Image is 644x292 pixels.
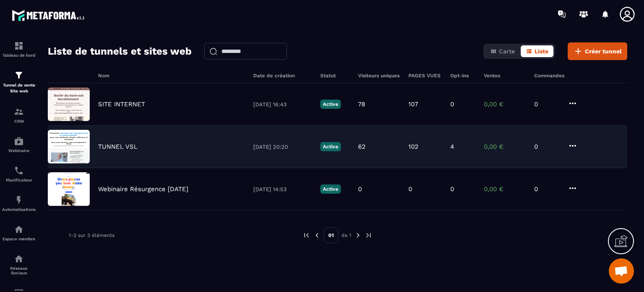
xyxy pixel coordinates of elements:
p: Webinaire [2,148,36,153]
img: image [48,130,90,163]
p: [DATE] 14:53 [253,186,312,192]
p: de 1 [341,232,351,239]
p: 62 [358,143,366,150]
img: image [48,87,90,121]
p: 78 [358,100,365,108]
p: SITE INTERNET [98,100,145,108]
p: Active [320,142,341,151]
p: 0 [408,185,412,193]
p: Réseaux Sociaux [2,266,36,275]
h2: Liste de tunnels et sites web [48,43,192,60]
p: Webinaire Résurgence [DATE] [98,185,188,193]
img: next [354,231,362,239]
img: next [365,231,372,239]
img: formation [14,70,24,80]
p: 0 [358,185,362,193]
a: formationformationTableau de bord [2,34,36,64]
p: Espace membre [2,237,36,241]
button: Créer tunnel [568,42,627,60]
span: Liste [535,48,548,55]
a: formationformationTunnel de vente Site web [2,64,36,100]
p: 107 [408,100,418,108]
p: CRM [2,119,36,124]
p: 0,00 € [484,100,526,108]
h6: Nom [98,73,245,79]
p: 0 [534,143,559,150]
span: Carte [499,48,515,55]
p: Tableau de bord [2,53,36,58]
h6: Statut [320,73,350,79]
img: automations [14,195,24,205]
p: Automatisations [2,207,36,212]
p: 0 [534,100,559,108]
p: Planificateur [2,178,36,182]
p: 102 [408,143,418,150]
h6: Ventes [484,73,526,79]
a: schedulerschedulerPlanificateur [2,159,36,189]
h6: Date de création [253,73,312,79]
p: Active [320,184,341,194]
a: formationformationCRM [2,100,36,130]
a: automationsautomationsAutomatisations [2,189,36,218]
p: Tunnel de vente Site web [2,82,36,94]
p: 0 [534,185,559,193]
button: Liste [521,45,553,57]
h6: Commandes [534,73,564,79]
img: social-network [14,254,24,264]
img: prev [303,231,310,239]
p: Active [320,100,341,109]
p: [DATE] 20:20 [253,144,312,150]
img: prev [313,231,321,239]
p: TUNNEL VSL [98,143,138,150]
a: automationsautomationsWebinaire [2,130,36,159]
img: formation [14,41,24,51]
img: image [48,172,90,206]
img: logo [12,8,87,23]
h6: PAGES VUES [408,73,442,79]
img: formation [14,107,24,117]
h6: Visiteurs uniques [358,73,400,79]
p: 01 [324,227,338,243]
div: Ouvrir le chat [609,258,634,284]
button: Carte [485,45,520,57]
p: 0,00 € [484,143,526,150]
a: automationsautomationsEspace membre [2,218,36,247]
img: automations [14,224,24,234]
p: 4 [450,143,454,150]
img: automations [14,136,24,146]
img: scheduler [14,166,24,176]
p: 0,00 € [484,185,526,193]
p: 0 [450,100,454,108]
h6: Opt-ins [450,73,475,79]
p: 1-3 sur 3 éléments [69,232,114,238]
span: Créer tunnel [585,47,622,55]
p: [DATE] 16:43 [253,101,312,108]
p: 0 [450,185,454,193]
a: social-networksocial-networkRéseaux Sociaux [2,247,36,281]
